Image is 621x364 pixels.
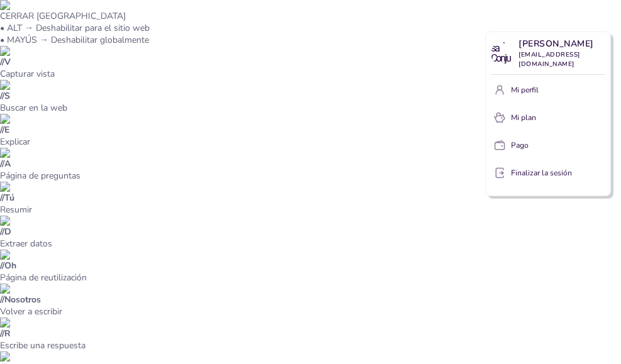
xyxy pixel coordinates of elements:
font: R [4,328,11,339]
font: D [4,226,11,238]
font: E [4,124,9,136]
font: Tú [4,192,14,204]
font: Nosotros [4,294,41,306]
font: V [4,56,11,68]
font: A [4,158,11,170]
font: S [4,90,10,102]
font: Oh [4,260,16,272]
